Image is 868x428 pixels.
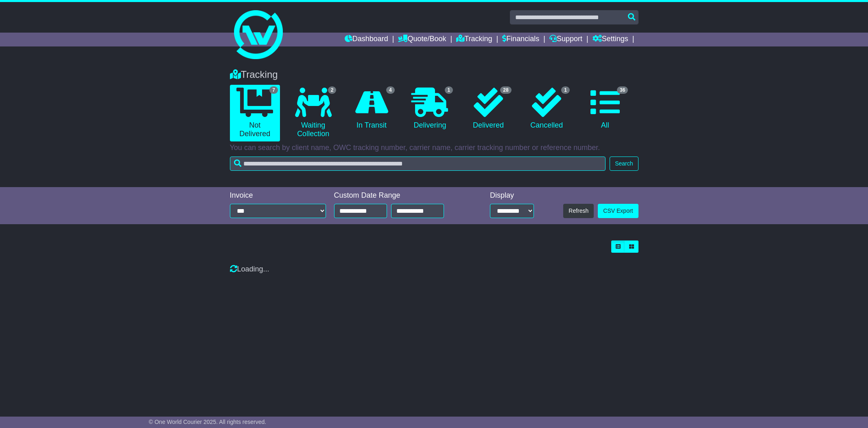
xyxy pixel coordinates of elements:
[561,86,570,94] span: 1
[149,419,267,425] span: © One World Courier 2025. All rights reserved.
[398,33,446,46] a: Quote/Book
[549,33,582,46] a: Support
[580,85,630,133] a: 36 All
[230,85,280,141] a: 7 Not Delivered
[522,85,572,133] a: 1 Cancelled
[500,86,511,94] span: 28
[490,191,534,200] div: Display
[593,33,628,46] a: Settings
[598,204,638,218] a: CSV Export
[334,191,465,200] div: Custom Date Range
[456,33,492,46] a: Tracking
[463,85,513,133] a: 28 Delivered
[230,265,638,274] div: Loading...
[610,157,638,171] button: Search
[386,86,395,94] span: 4
[345,33,388,46] a: Dashboard
[617,86,628,94] span: 36
[226,69,643,81] div: Tracking
[230,143,638,152] p: You can search by client name, OWC tracking number, carrier name, carrier tracking number or refe...
[230,191,326,200] div: Invoice
[288,85,338,141] a: 2 Waiting Collection
[445,86,453,94] span: 1
[563,204,594,218] button: Refresh
[269,86,278,94] span: 7
[346,85,396,133] a: 4 In Transit
[502,33,539,46] a: Financials
[405,85,455,133] a: 1 Delivering
[328,86,337,94] span: 2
